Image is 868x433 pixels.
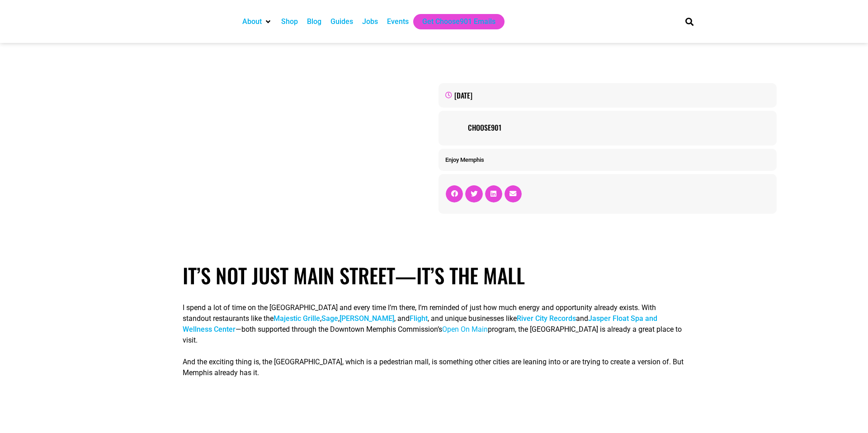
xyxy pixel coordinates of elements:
[340,314,394,323] a: [PERSON_NAME]
[505,185,522,202] div: Share on email
[422,16,495,27] a: Get Choose901 Emails
[274,314,320,323] a: Majestic Grille
[362,16,378,27] a: Jobs
[468,122,770,133] a: Choose901
[183,314,657,334] a: Jasper Float Spa and Wellness Center
[238,14,277,29] div: About
[183,358,684,377] span: And the exciting thing is, the [GEOGRAPHIC_DATA], which is a pedestrian mall, is something other ...
[465,185,482,202] div: Share on twitter
[183,303,657,334] span: I spend a lot of time on the [GEOGRAPHIC_DATA] and every time I’m there, I’m reminded of just how...
[445,118,463,136] img: Picture of Choose901
[183,325,682,344] span: program, the [GEOGRAPHIC_DATA] is already a great place to visit.
[446,185,463,202] div: Share on facebook
[281,16,298,27] a: Shop
[445,156,484,163] a: Enjoy Memphis
[242,16,262,27] a: About
[517,314,576,323] a: River City Records
[238,14,670,29] nav: Main nav
[183,263,685,287] h1: It’s Not Just Main Street—It’s The Mall
[307,16,321,27] a: Blog
[330,16,353,27] a: Guides
[442,325,488,334] a: Open On Main
[387,16,409,27] a: Events
[682,14,697,29] div: Search
[321,314,338,323] a: Sage
[410,314,428,323] a: Flight
[485,185,502,202] div: Share on linkedin
[140,52,429,245] img: A group of people sits in a circle of colorful plastic chairs on a brick sidewalk along Main Stre...
[454,90,472,101] time: [DATE]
